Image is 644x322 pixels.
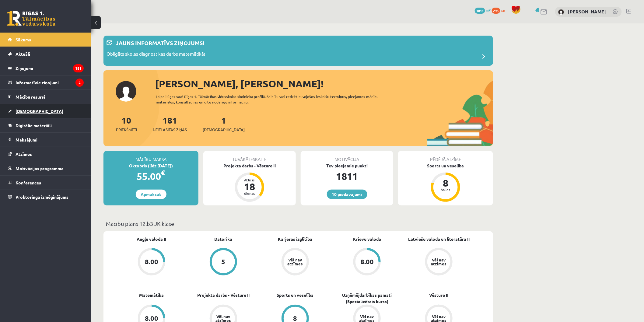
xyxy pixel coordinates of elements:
[436,178,455,188] div: 8
[7,11,55,26] a: Rīgas 1. Tālmācības vidusskola
[277,292,314,298] a: Sports un veselība
[203,163,296,203] a: Projekta darbs - Vēsture II Atlicis 18 dienas
[197,292,250,298] a: Projekta darbs - Vēsture II
[73,64,84,72] i: 181
[116,248,187,277] a: 8.00
[558,9,564,15] img: Mārtiņš Toms Tamašs
[203,163,296,169] div: Projekta darbs - Vēsture II
[16,133,84,147] legend: Maksājumi
[8,90,84,104] a: Mācību resursi
[16,75,84,89] legend: Informatīvie ziņojumi
[137,236,166,242] a: Angļu valoda II
[153,115,187,133] a: 181Neizlasītās ziņas
[501,8,505,12] span: xp
[327,190,367,199] a: 10 piedāvājumi
[222,258,226,265] div: 5
[398,163,493,203] a: Sports un veselība 8 balles
[16,94,45,100] span: Mācību resursi
[436,188,455,191] div: balles
[106,219,491,228] p: Mācību plāns 12.b3 JK klase
[331,292,403,305] a: Uzņēmējdarbības pamati (Specializētais kurss)
[398,163,493,169] div: Sports un veselība
[103,169,198,184] div: 55.00
[116,39,204,47] p: Jauns informatīvs ziņojums!
[8,33,84,47] a: Sākums
[103,163,198,169] div: Oktobris (līdz [DATE])
[8,61,84,75] a: Ziņojumi181
[16,180,41,185] span: Konferences
[429,292,449,298] a: Vēsture II
[8,47,84,61] a: Aktuāli
[353,236,381,242] a: Krievu valoda
[8,176,84,190] a: Konferences
[492,8,500,14] span: 295
[8,118,84,132] a: Digitālie materiāli
[16,194,68,200] span: Proktoringa izmēģinājums
[408,236,470,242] a: Latviešu valoda un literatūra II
[8,133,84,147] a: Maksājumi
[16,123,52,128] span: Digitālie materiāli
[16,61,84,75] legend: Ziņojumi
[155,76,493,91] div: [PERSON_NAME], [PERSON_NAME]!
[139,292,164,298] a: Matemātika
[240,182,259,191] div: 18
[278,236,313,242] a: Karjeras izglītība
[153,127,187,133] span: Neizlasītās ziņas
[16,108,63,114] span: [DEMOGRAPHIC_DATA]
[203,127,245,133] span: [DEMOGRAPHIC_DATA]
[145,258,158,265] div: 8.00
[8,75,84,89] a: Informatīvie ziņojumi2
[8,190,84,204] a: Proktoringa izmēģinājums
[240,191,259,195] div: dienas
[203,115,245,133] a: 1[DEMOGRAPHIC_DATA]
[486,8,491,12] span: mP
[8,104,84,118] a: [DEMOGRAPHIC_DATA]
[107,51,205,59] p: Obligāts skolas diagnostikas darbs matemātikā!
[203,151,296,163] div: Tuvākā ieskaite
[145,315,158,322] div: 8.00
[156,94,390,105] div: Laipni lūgts savā Rīgas 1. Tālmācības vidusskolas skolnieka profilā. Šeit Tu vari redzēt tuvojošo...
[492,8,508,12] a: 295 xp
[8,161,84,175] a: Motivācijas programma
[116,127,137,133] span: Priekšmeti
[430,258,447,266] div: Vēl nav atzīmes
[360,258,374,265] div: 8.00
[301,169,393,184] div: 1811
[136,190,166,199] a: Apmaksāt
[215,236,233,242] a: Datorika
[187,248,259,277] a: 5
[293,315,297,322] div: 8
[301,163,393,169] div: Tev pieejamie punkti
[16,151,32,157] span: Atzīmes
[240,178,259,182] div: Atlicis
[161,168,165,177] span: €
[16,166,64,171] span: Motivācijas programma
[107,39,490,63] a: Jauns informatīvs ziņojums! Obligāts skolas diagnostikas darbs matemātikā!
[287,258,304,266] div: Vēl nav atzīmes
[475,8,485,14] span: 1811
[398,151,493,163] div: Pēdējā atzīme
[301,151,393,163] div: Motivācija
[331,248,403,277] a: 8.00
[16,51,30,57] span: Aktuāli
[103,151,198,163] div: Mācību maksa
[475,8,491,12] a: 1811 mP
[75,79,84,87] i: 2
[116,115,137,133] a: 10Priekšmeti
[16,37,31,42] span: Sākums
[568,9,606,15] a: [PERSON_NAME]
[8,147,84,161] a: Atzīmes
[403,248,475,277] a: Vēl nav atzīmes
[259,248,331,277] a: Vēl nav atzīmes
